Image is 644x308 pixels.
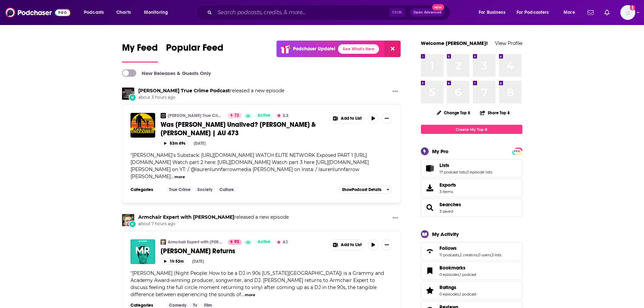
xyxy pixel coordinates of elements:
span: Ratings [439,284,456,290]
a: Was [PERSON_NAME] Unalived? [PERSON_NAME] & [PERSON_NAME] | AU 473 [161,120,325,137]
button: more [174,174,185,180]
a: Charts [112,7,135,18]
a: 3 saved [439,209,453,214]
span: Active [258,112,270,119]
a: Tv [190,303,200,308]
span: Ctrl K [389,8,405,17]
p: Podchaser Update! [293,46,335,52]
a: My Feed [122,42,158,63]
a: 1 podcast [460,292,476,297]
span: Exports [439,182,456,188]
a: Was Princess Diana Unalived? Tom Sykes & Lauren | AU 473 [130,113,155,138]
span: , [466,170,467,174]
span: Monitoring [144,8,168,17]
a: Follows [439,245,501,251]
div: Search podcasts, credits, & more... [202,5,457,20]
button: Show More Button [390,214,401,222]
span: Lists [421,159,522,177]
span: More [564,8,575,17]
span: ... [171,173,174,180]
a: Show notifications dropdown [602,7,612,18]
span: , [459,272,460,277]
button: 53m 49s [161,140,188,146]
span: , [459,253,460,257]
a: True Crime [166,187,193,192]
a: PRO [513,148,521,153]
img: Armchair Expert with Dax Shepard [161,239,166,245]
a: Comedy [166,303,189,308]
a: Create My Top 8 [421,125,522,134]
span: Popular Feed [166,42,223,57]
a: Lists [423,164,437,173]
a: Shaun Attwoods True Crime Podcast [138,88,230,94]
button: Share Top 8 [480,106,510,119]
button: 3.3 [275,113,290,118]
a: 3 lists [492,253,501,257]
a: Armchair Expert with Dax Shepard [138,214,234,220]
button: open menu [139,7,177,18]
a: 17 podcast lists [439,170,466,174]
img: User Profile [620,5,635,20]
span: Lists [439,162,449,168]
button: open menu [512,7,559,18]
span: Podcasts [84,8,104,17]
a: Show notifications dropdown [585,7,596,18]
button: more [245,292,255,298]
span: 3 items [439,189,456,194]
span: Add to List [341,242,362,247]
span: Open Advanced [413,11,442,14]
a: Armchair Expert with [PERSON_NAME] [168,239,223,245]
a: Follows [423,246,437,256]
h3: Categories [130,303,161,308]
a: Welcome [PERSON_NAME]! [421,40,488,46]
a: Bookmarks [423,266,437,276]
a: New Releases & Guests Only [122,69,211,77]
button: Show More Button [381,239,392,250]
span: PRO [513,149,521,154]
span: Bookmarks [439,265,466,271]
span: " [130,152,369,180]
span: [PERSON_NAME]'s Substack: [URL][DOMAIN_NAME] WATCH ELITE NETWORK Exposed PART 1 [URL][DOMAIN_NAME... [130,152,369,180]
a: Active [255,239,273,245]
span: Add to List [341,116,362,121]
a: Society [195,187,215,192]
span: My Feed [122,42,158,57]
img: Podchaser - Follow, Share and Rate Podcasts [5,6,70,19]
a: [PERSON_NAME] Returns [161,247,325,255]
a: 93 [228,239,242,245]
input: Search podcasts, credits, & more... [215,7,389,18]
span: , [491,253,492,257]
span: For Business [479,8,505,17]
a: Searches [439,202,461,208]
a: View Profile [495,40,522,46]
button: Show More Button [330,113,365,123]
a: Active [255,113,273,118]
span: [PERSON_NAME] (Night People: How to be a DJ in 90s [US_STATE][GEOGRAPHIC_DATA]) is a Grammy and A... [130,270,384,298]
img: Shaun Attwoods True Crime Podcast [122,88,134,100]
span: For Podcasters [517,8,549,17]
span: Ratings [421,281,522,300]
a: 11 podcasts [439,253,459,257]
div: New Episode [129,220,136,228]
span: Logged in as dbartlett [620,5,635,20]
div: My Pro [432,148,449,155]
img: Armchair Expert with Dax Shepard [122,214,134,226]
span: " [130,270,384,298]
span: Follows [421,242,522,260]
a: [PERSON_NAME] True Crime Podcast [168,113,223,118]
button: 4.1 [275,239,290,245]
button: Show profile menu [620,5,635,20]
a: 0 episode lists [467,170,492,174]
span: Charts [116,8,131,17]
span: about 7 hours ago [138,221,289,227]
a: 1 podcast [460,272,476,277]
svg: Add a profile image [630,5,635,10]
a: Exports [421,179,522,197]
button: open menu [559,7,583,18]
